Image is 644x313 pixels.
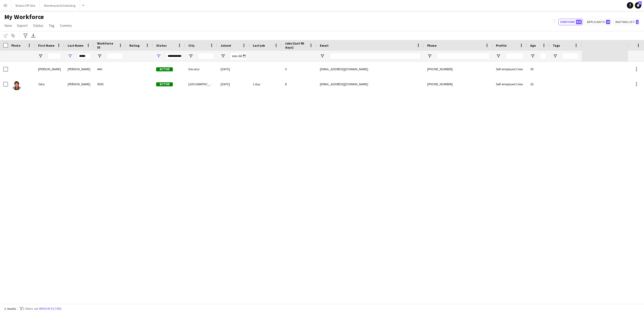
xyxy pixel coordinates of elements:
[496,54,501,58] button: Open Filter Menu
[2,22,14,29] a: View
[185,77,217,91] div: [GEOGRAPHIC_DATA], [GEOGRAPHIC_DATA]
[527,77,550,91] div: 26
[530,43,536,47] span: Age
[638,1,642,5] span: 34
[33,23,43,28] span: Status
[558,19,583,25] button: Everyone825
[530,54,535,58] button: Open Filter Menu
[553,43,560,47] span: Tags
[330,53,421,59] input: Email Filter Input
[540,53,546,59] input: Age Filter Input
[320,43,328,47] span: Email
[94,77,126,91] div: 9503
[47,22,57,29] a: Tag
[493,62,527,76] div: Self-employed Crew
[221,43,231,47] span: Joined
[17,23,28,28] span: Export
[317,77,424,91] div: [EMAIL_ADDRESS][DOMAIN_NAME]
[22,32,29,39] app-action-btn: Advanced filters
[317,62,424,76] div: [EMAIL_ADDRESS][DOMAIN_NAME]
[77,53,91,59] input: Last Name Filter Input
[49,23,54,28] span: Tag
[60,23,72,28] span: Comms
[427,43,437,47] span: Phone
[282,77,317,91] div: 8
[156,54,161,58] button: Open Filter Menu
[40,0,80,11] button: Warehouse Scheduling
[527,62,550,76] div: 59
[68,54,72,58] button: Open Filter Menu
[156,82,173,86] span: Active
[285,41,307,49] span: Jobs (last 90 days)
[4,23,12,28] span: View
[23,307,38,311] span: 2 filters set
[496,43,507,47] span: Profile
[250,77,282,91] div: 1 day
[424,62,493,76] div: [PHONE_NUMBER]
[553,54,558,58] button: Open Filter Menu
[253,43,265,47] span: Last job
[188,43,195,47] span: City
[562,53,579,59] input: Tags Filter Input
[31,22,46,29] a: Status
[30,32,36,39] app-action-btn: Export XLSX
[576,20,582,24] span: 825
[64,77,94,91] div: [PERSON_NAME]
[217,77,250,91] div: [DATE]
[636,20,639,24] span: 2
[427,54,432,58] button: Open Filter Menu
[107,53,123,59] input: Workforce ID Filter Input
[15,22,30,29] a: Export
[424,77,493,91] div: [PHONE_NUMBER]
[437,53,489,59] input: Phone Filter Input
[198,53,214,59] input: City Filter Input
[68,43,83,47] span: Last Name
[635,2,641,9] a: 34
[221,54,225,58] button: Open Filter Menu
[35,77,64,91] div: Zeta
[585,19,611,25] button: Applicants19
[38,54,43,58] button: Open Filter Menu
[185,62,217,76] div: Decatur
[129,43,140,47] span: Rating
[94,62,126,76] div: 440
[217,62,250,76] div: [DATE]
[11,0,40,11] button: Shows Off-Site
[156,43,167,47] span: Status
[38,43,54,47] span: First Name
[606,20,610,24] span: 19
[11,79,22,90] img: Zeta Powell
[38,306,63,312] button: Remove filters
[4,13,44,21] span: My Workforce
[11,43,20,47] span: Photo
[97,54,102,58] button: Open Filter Menu
[58,22,74,29] a: Comms
[613,19,640,25] button: Waiting list2
[35,62,64,76] div: [PERSON_NAME]
[493,77,527,91] div: Self-employed Crew
[282,62,317,76] div: 0
[320,54,325,58] button: Open Filter Menu
[156,67,173,71] span: Active
[97,41,116,49] span: Workforce ID
[188,54,193,58] button: Open Filter Menu
[506,53,524,59] input: Profile Filter Input
[48,53,61,59] input: First Name Filter Input
[230,53,246,59] input: Joined Filter Input
[64,62,94,76] div: [PERSON_NAME]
